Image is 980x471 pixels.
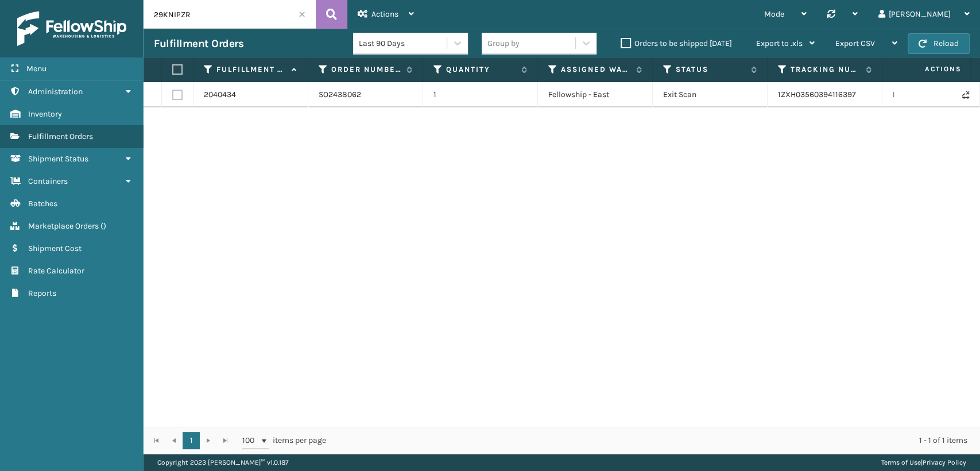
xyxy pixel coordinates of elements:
[28,244,82,253] span: Shipment Cost
[157,454,289,471] p: Copyright 2023 [PERSON_NAME]™ v 1.0.187
[242,435,259,446] span: 100
[183,432,200,449] a: 1
[653,82,768,107] td: Exit Scan
[561,64,630,75] label: Assigned Warehouse
[756,38,803,48] span: Export to .xls
[908,33,970,54] button: Reload
[881,454,966,471] div: |
[923,458,966,466] a: Privacy Policy
[17,11,126,46] img: logo
[331,64,401,75] label: Order Number
[359,37,448,49] div: Last 90 Days
[28,199,57,209] span: Batches
[100,221,106,231] span: ( )
[26,64,47,74] span: Menu
[676,64,745,75] label: Status
[154,37,243,51] h3: Fulfillment Orders
[768,82,882,107] td: 1ZXH03560394116397
[538,82,653,107] td: Fellowship - East
[28,176,68,186] span: Containers
[28,154,88,164] span: Shipment Status
[446,64,516,75] label: Quantity
[28,109,62,119] span: Inventory
[962,91,969,99] i: Never Shipped
[423,82,538,107] td: 1
[487,37,520,49] div: Group by
[342,435,967,446] div: 1 - 1 of 1 items
[881,458,921,466] a: Terms of Use
[28,266,84,276] span: Rate Calculator
[621,38,732,48] label: Orders to be shipped [DATE]
[888,60,968,79] span: Actions
[28,221,99,231] span: Marketplace Orders
[764,9,784,19] span: Mode
[28,288,56,298] span: Reports
[28,132,93,141] span: Fulfillment Orders
[242,432,326,449] span: items per page
[216,64,286,75] label: Fulfillment Order Id
[28,87,83,96] span: Administration
[835,38,875,48] span: Export CSV
[371,9,398,19] span: Actions
[791,64,860,75] label: Tracking Number
[319,89,361,101] a: SO2438062
[204,89,236,101] a: 2040434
